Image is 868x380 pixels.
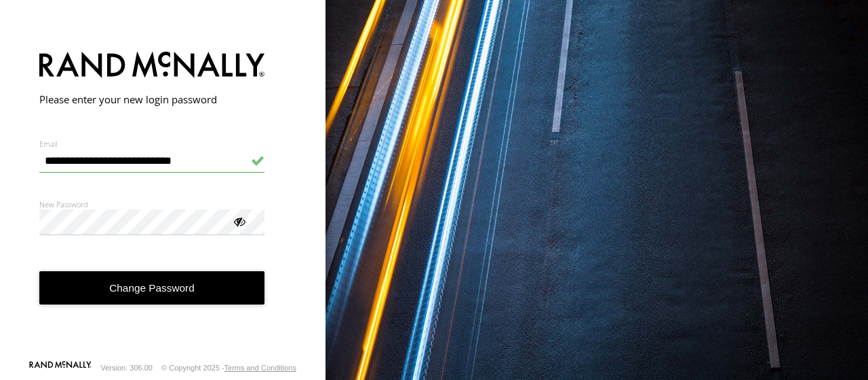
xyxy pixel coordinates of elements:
a: Visit our Website [29,361,92,375]
img: Rand McNally [39,49,265,84]
label: Email [39,139,265,149]
button: Change Password [39,271,265,305]
h2: Please enter your new login password [39,92,265,106]
div: © Copyright 2025 - [161,364,296,372]
div: Version: 306.00 [101,364,153,372]
a: Terms and Conditions [224,364,296,372]
label: New Password [39,199,265,209]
